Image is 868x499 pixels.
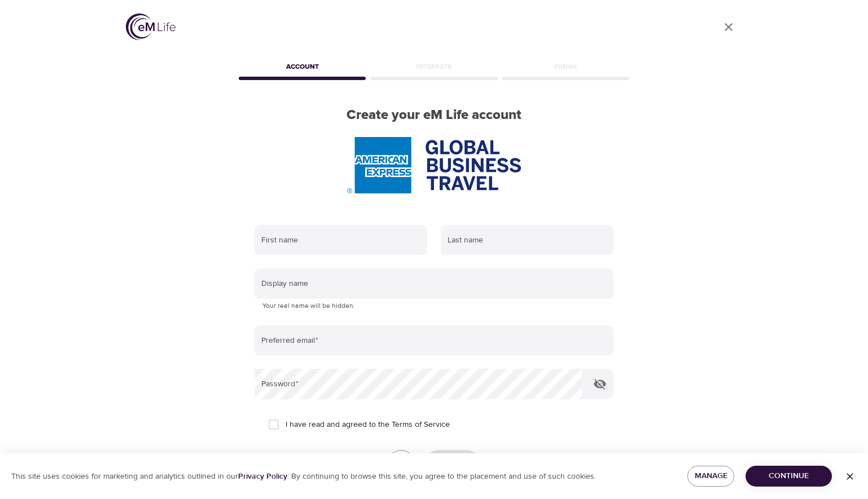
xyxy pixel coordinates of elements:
span: I have read and agreed to the [286,419,450,431]
a: Terms of Service [392,419,450,431]
span: Continue [755,469,823,483]
button: Manage [687,466,735,487]
h2: Create your eM Life account [236,107,632,123]
p: Your real name will be hidden. [262,301,606,312]
a: Privacy Policy [238,471,287,482]
a: close [715,14,742,41]
button: Continue [746,466,832,487]
span: Manage [696,469,726,483]
img: logo [126,14,176,40]
img: AmEx%20GBT%20logo.png [347,137,521,193]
